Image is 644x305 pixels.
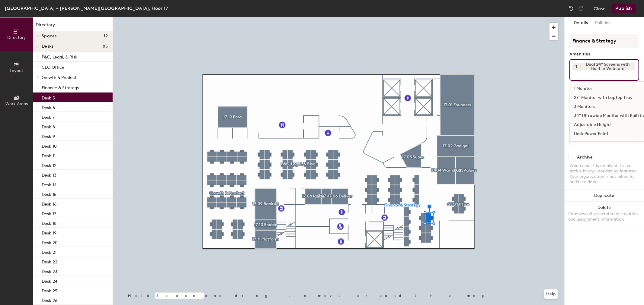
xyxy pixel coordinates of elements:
button: DeleteRemoves all associated reservation and assignment information [565,202,644,228]
img: Undo [568,5,574,11]
img: Redo [578,5,584,11]
p: Desk 22 [42,258,57,265]
span: Layout [10,68,24,73]
p: Desk 24 [42,277,57,284]
span: Spaces [42,34,57,39]
span: Finance & Strategy [42,85,79,90]
p: Desk 16 [42,200,56,207]
p: Desk 17 [42,209,56,216]
button: Publish [612,4,636,13]
button: Help [544,289,558,299]
p: Desk 10 [42,142,57,149]
button: Close [594,4,606,13]
p: Desk 19 [42,229,56,236]
button: Policies [591,17,614,29]
span: Directory [7,35,26,40]
span: P&C, Legal, & Risk [42,55,78,60]
div: Archive [577,155,593,160]
button: 1 [572,63,580,71]
div: [GEOGRAPHIC_DATA] – [PERSON_NAME][GEOGRAPHIC_DATA], Floor 17 [5,5,168,12]
p: Desk 7 [42,113,55,120]
p: Desk 23 [42,267,57,274]
p: Desk 20 [42,238,58,245]
p: Desk 12 [42,161,56,168]
p: Desk 11 [42,152,56,159]
div: Dual 24" Screens with Built In Webcam [580,63,635,71]
button: Duplicate [565,190,644,202]
span: 12 [104,34,108,39]
p: Desk 26 [42,296,57,303]
span: CEO Office [42,65,64,70]
div: Removes all associated reservation and assignment information [568,211,640,222]
div: When a desk is archived it's not active in any user-facing features. Your organization is not bil... [569,163,639,185]
span: Desks [42,44,53,49]
button: Details [570,17,591,29]
p: Desk 25 [42,287,57,294]
p: Desk 8 [42,123,55,130]
button: Hoteled [569,93,639,104]
p: Desk 18 [42,219,56,226]
p: Desk 21 [42,248,56,255]
p: Desk 15 [42,190,56,197]
h1: Directory [33,22,113,31]
p: Desk 9 [42,132,55,139]
p: Desk 6 [42,103,55,110]
p: Desk 5 [42,94,55,101]
div: Amenities [569,52,639,57]
span: 1 [576,64,577,70]
span: Work Areas [5,101,28,106]
p: Desk 13 [42,171,56,178]
span: Growth & Product [42,75,77,80]
span: 85 [103,44,108,49]
div: Desk Type [569,86,639,90]
p: Desk 14 [42,181,56,187]
div: Desks [569,111,581,116]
